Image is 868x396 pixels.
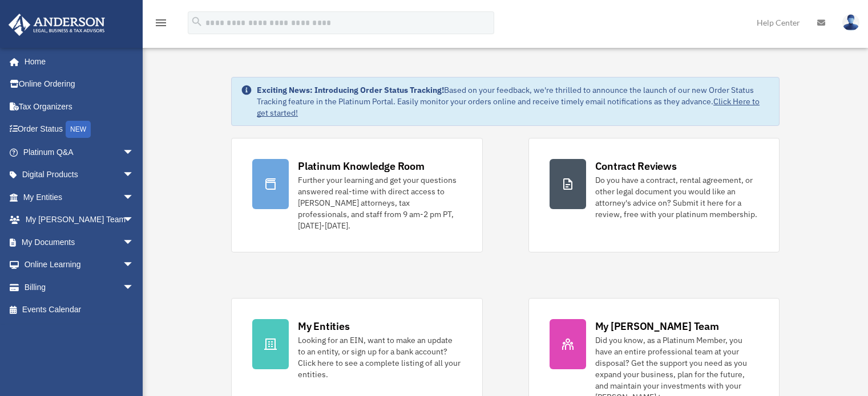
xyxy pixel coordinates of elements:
[123,209,146,232] span: arrow_drop_down
[123,141,146,164] span: arrow_drop_down
[8,254,151,276] a: Online Learningarrow_drop_down
[595,319,719,333] div: My [PERSON_NAME] Team
[595,159,677,173] div: Contract Reviews
[528,138,780,252] a: Contract Reviews Do you have a contract, rental agreement, or other legal document you would like...
[154,16,168,30] i: menu
[298,319,349,333] div: My Entities
[257,84,770,119] div: Based on your feedback, we're thrilled to announce the launch of our new Order Status Tracking fe...
[8,276,151,299] a: Billingarrow_drop_down
[123,164,146,187] span: arrow_drop_down
[123,186,146,209] span: arrow_drop_down
[8,209,151,231] a: My [PERSON_NAME] Teamarrow_drop_down
[8,141,151,164] a: Platinum Q&Aarrow_drop_down
[8,50,146,73] a: Home
[298,159,425,173] div: Platinum Knowledge Room
[257,85,444,95] strong: Exciting News: Introducing Order Status Tracking!
[123,276,146,299] span: arrow_drop_down
[123,231,146,254] span: arrow_drop_down
[66,121,91,138] div: NEW
[8,95,151,118] a: Tax Organizers
[8,231,151,254] a: My Documentsarrow_drop_down
[191,15,203,28] i: search
[842,14,859,31] img: User Pic
[298,334,461,380] div: Looking for an EIN, want to make an update to an entity, or sign up for a bank account? Click her...
[8,186,151,209] a: My Entitiesarrow_drop_down
[595,174,758,220] div: Do you have a contract, rental agreement, or other legal document you would like an attorney's ad...
[5,14,108,36] img: Anderson Advisors Platinum Portal
[8,118,151,141] a: Order StatusNEW
[8,73,151,96] a: Online Ordering
[8,299,151,321] a: Events Calendar
[298,174,461,231] div: Further your learning and get your questions answered real-time with direct access to [PERSON_NAM...
[8,164,151,186] a: Digital Productsarrow_drop_down
[231,138,482,252] a: Platinum Knowledge Room Further your learning and get your questions answered real-time with dire...
[154,20,168,30] a: menu
[123,254,146,277] span: arrow_drop_down
[257,96,760,118] a: Click Here to get started!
